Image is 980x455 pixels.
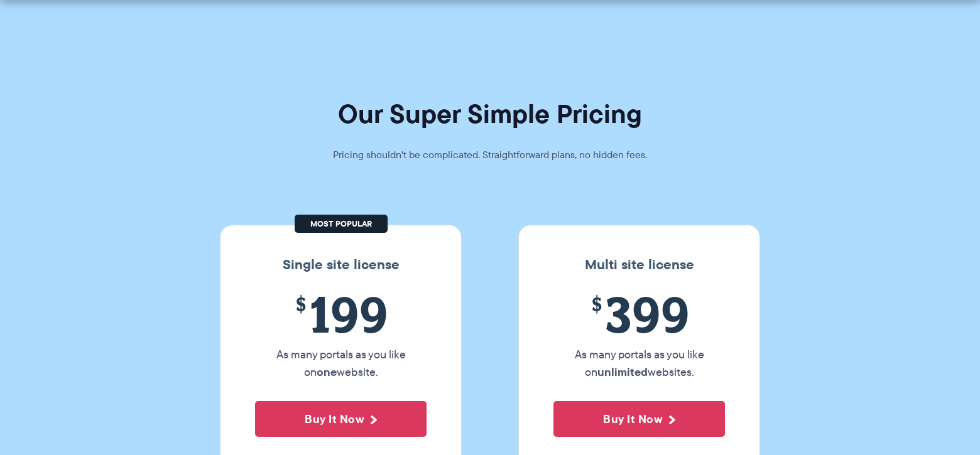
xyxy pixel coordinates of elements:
[255,401,427,437] button: Buy It Now
[531,257,747,273] h3: Multi site license
[255,346,427,381] p: As many portals as you like on website.
[553,286,725,343] span: 399
[317,363,337,380] strong: one
[233,257,449,273] h3: Single site license
[553,346,725,381] p: As many portals as you like on websites.
[553,401,725,437] button: Buy It Now
[255,286,427,343] span: 199
[597,363,648,380] strong: unlimited
[302,146,678,164] p: Pricing shouldn't be complicated. Straightforward plans, no hidden fees.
